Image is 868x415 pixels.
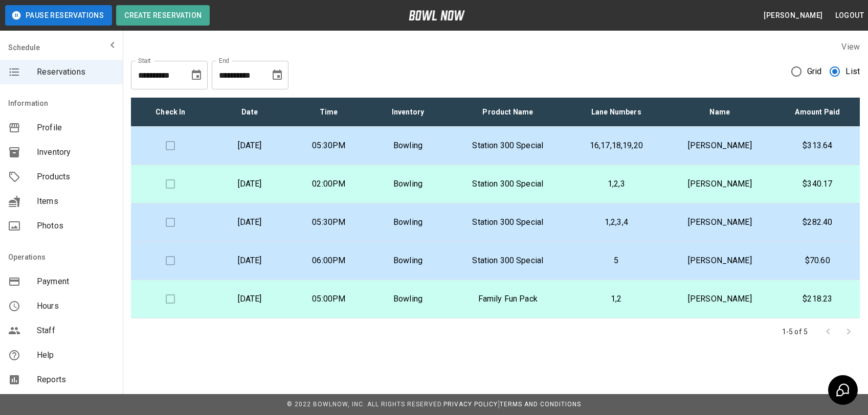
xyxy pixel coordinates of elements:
p: 06:00PM [297,255,360,267]
p: Station 300 Special [456,255,560,267]
p: Bowling [376,140,439,152]
span: Payment [37,275,115,288]
p: Station 300 Special [456,178,560,190]
p: 05:30PM [297,216,360,228]
span: Profile [37,122,115,134]
p: [PERSON_NAME] [673,216,767,228]
p: [DATE] [218,255,281,267]
span: Reports [37,374,115,386]
span: © 2022 BowlNow, Inc. All Rights Reserved. [287,401,443,408]
button: [PERSON_NAME] [760,6,827,25]
th: Check In [131,98,210,127]
p: $70.60 [784,255,852,267]
p: $313.64 [784,140,852,152]
p: $218.23 [784,293,852,305]
p: 1,2,3 [576,178,656,190]
p: 5 [576,255,656,267]
span: Reservations [37,66,115,78]
p: 05:00PM [297,293,360,305]
a: Terms and Conditions [500,401,581,408]
th: Date [210,98,290,127]
p: $340.17 [784,178,852,190]
span: Inventory [37,146,115,158]
th: Inventory [368,98,448,127]
button: Choose date, selected date is Sep 15, 2025 [267,65,287,85]
a: Privacy Policy [443,401,498,408]
p: 02:00PM [297,178,360,190]
p: $282.40 [784,216,852,228]
p: [DATE] [218,216,281,228]
th: Amount Paid [775,98,860,127]
span: Items [37,195,115,207]
p: 05:30PM [297,140,360,152]
p: Bowling [376,293,439,305]
button: Create Reservation [116,5,210,26]
p: Bowling [376,255,439,267]
span: Hours [37,300,115,312]
button: Logout [831,6,868,25]
p: 16,17,18,19,20 [576,140,656,152]
button: Choose date, selected date is Aug 15, 2025 [186,65,207,85]
p: 1,2 [576,293,656,305]
th: Lane Numbers [568,98,664,127]
th: Time [289,98,368,127]
span: Products [37,171,115,183]
p: Family Fun Pack [456,293,560,305]
p: [DATE] [218,140,281,152]
p: Bowling [376,178,439,190]
p: Bowling [376,216,439,228]
span: Photos [37,220,115,232]
span: Grid [807,65,822,78]
label: View [841,42,860,52]
th: Name [664,98,775,127]
p: [PERSON_NAME] [673,293,767,305]
span: Help [37,349,115,361]
p: Station 300 Special [456,216,560,228]
button: Pause Reservations [5,5,112,26]
img: logo [409,10,465,20]
p: [DATE] [218,178,281,190]
p: [PERSON_NAME] [673,178,767,190]
p: 1,2,3,4 [576,216,656,228]
p: [PERSON_NAME] [673,140,767,152]
th: Product Name [448,98,568,127]
p: 1-5 of 5 [782,327,808,337]
span: Staff [37,325,115,337]
span: List [845,65,860,78]
p: [DATE] [218,293,281,305]
p: [PERSON_NAME] [673,255,767,267]
p: Station 300 Special [456,140,560,152]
